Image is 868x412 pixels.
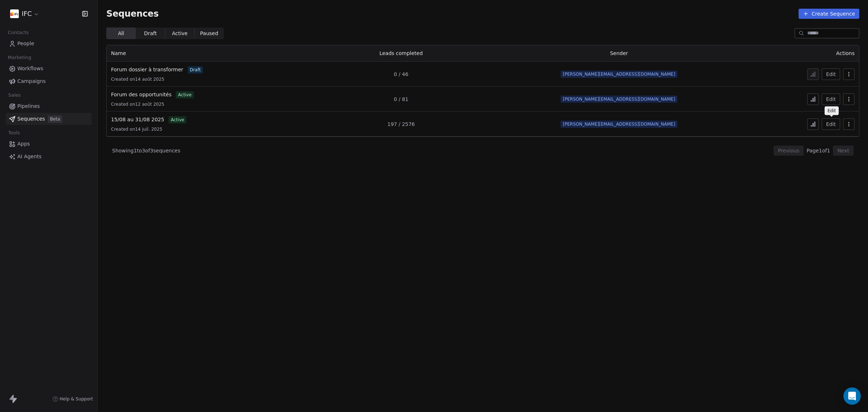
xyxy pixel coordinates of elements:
[5,90,24,101] span: Sales
[822,68,840,80] button: Edit
[5,127,23,138] span: Tools
[561,71,677,78] span: [PERSON_NAME][EMAIL_ADDRESS][DOMAIN_NAME]
[176,91,193,98] span: active
[6,100,92,112] a: Pipelines
[169,116,186,123] span: active
[111,50,126,56] span: Name
[48,115,62,123] span: Beta
[60,396,93,402] span: Help & Support
[17,77,46,85] span: Campaigns
[6,113,92,125] a: SequencesBeta
[822,118,840,130] button: Edit
[144,30,157,37] span: Draft
[827,108,836,114] p: Edit
[5,27,32,38] span: Contacts
[111,116,164,123] a: 15/08 au 31/08 2025
[22,9,32,18] span: IFC
[17,115,45,123] span: Sequences
[6,38,92,50] a: People
[111,117,164,122] span: 15/08 au 31/08 2025
[111,91,171,98] a: Forum des opportunités
[10,9,19,18] img: IMG_3414.png
[561,121,677,128] span: [PERSON_NAME][EMAIL_ADDRESS][DOMAIN_NAME]
[833,146,854,156] button: Next
[6,151,92,163] a: AI Agents
[387,121,415,128] span: 197 / 2576
[807,147,830,154] span: Page 1 of 1
[106,9,159,19] span: Sequences
[394,96,408,103] span: 0 / 81
[6,75,92,87] a: Campaigns
[188,66,203,73] span: draft
[111,66,183,73] a: Forum dossier à transformer
[17,102,40,110] span: Pipelines
[9,8,41,20] button: IFC
[200,30,218,37] span: Paused
[111,92,171,97] span: Forum des opportunités
[561,96,677,103] span: [PERSON_NAME][EMAIL_ADDRESS][DOMAIN_NAME]
[111,76,164,82] span: Created on 14 août 2025
[17,140,30,148] span: Apps
[112,147,180,154] span: Showing 1 to 3 of 3 sequences
[6,138,92,150] a: Apps
[774,146,804,156] button: Previous
[111,126,162,132] span: Created on 14 juil. 2025
[822,93,840,105] button: Edit
[172,30,187,37] span: Active
[111,101,164,107] span: Created on 12 août 2025
[17,65,43,72] span: Workflows
[111,67,183,72] span: Forum dossier à transformer
[394,71,408,78] span: 0 / 46
[610,50,628,56] span: Sender
[5,52,34,63] span: Marketing
[799,9,859,19] button: Create Sequence
[379,50,423,56] span: Leads completed
[843,387,861,405] div: Open Intercom Messenger
[17,40,34,47] span: People
[836,50,855,56] span: Actions
[52,396,93,402] a: Help & Support
[6,63,92,75] a: Workflows
[17,153,42,160] span: AI Agents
